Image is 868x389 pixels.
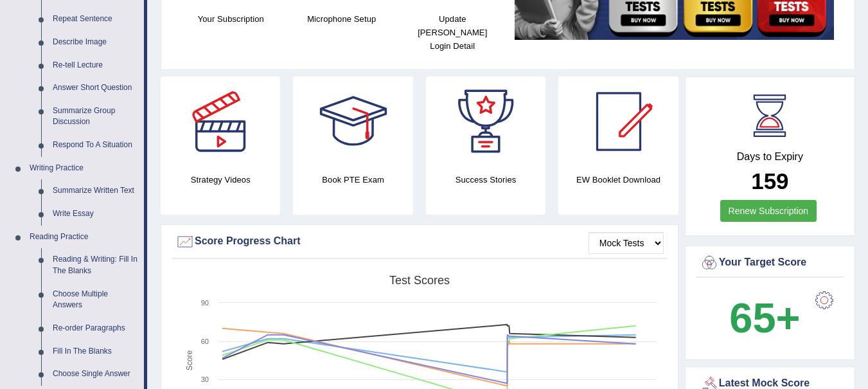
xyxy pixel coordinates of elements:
[47,283,144,317] a: Choose Multiple Answers
[293,173,412,186] h4: Book PTE Exam
[47,31,144,54] a: Describe Image
[426,173,545,186] h4: Success Stories
[558,173,678,186] h4: EW Booklet Download
[729,294,800,341] b: 65+
[47,203,144,226] a: Write Essay
[175,232,664,251] div: Score Progress Chart
[201,375,209,383] text: 30
[389,274,450,287] tspan: Test scores
[700,151,840,163] h4: Days to Expiry
[47,8,144,31] a: Repeat Sentence
[201,299,209,307] text: 90
[47,77,144,100] a: Answer Short Question
[47,248,144,282] a: Reading & Writing: Fill In The Blanks
[201,338,209,345] text: 60
[293,12,391,26] h4: Microphone Setup
[47,179,144,203] a: Summarize Written Text
[751,168,788,194] b: 159
[47,317,144,340] a: Re-order Paragraphs
[47,340,144,363] a: Fill In The Blanks
[47,100,144,134] a: Summarize Group Discussion
[47,134,144,157] a: Respond To A Situation
[161,173,280,186] h4: Strategy Videos
[47,363,144,386] a: Choose Single Answer
[24,226,144,249] a: Reading Practice
[185,350,194,371] tspan: Score
[47,54,144,77] a: Re-tell Lecture
[24,157,144,180] a: Writing Practice
[182,12,280,26] h4: Your Subscription
[700,253,840,273] div: Your Target Score
[403,12,502,53] h4: Update [PERSON_NAME] Login Detail
[720,200,817,222] a: Renew Subscription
